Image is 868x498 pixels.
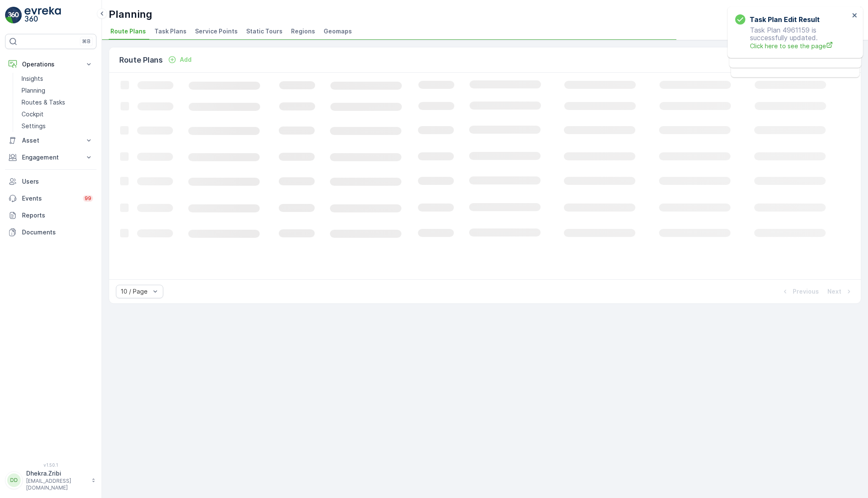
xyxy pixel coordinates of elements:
[22,110,44,118] p: Cockpit
[82,38,91,45] p: ⌘B
[26,478,87,491] p: [EMAIL_ADDRESS][DOMAIN_NAME]
[22,74,43,83] p: Insights
[18,108,96,120] a: Cockpit
[119,54,163,66] p: Route Plans
[5,149,96,166] button: Engagement
[852,12,858,20] button: close
[109,8,152,21] p: Planning
[324,27,352,36] span: Geomaps
[18,73,96,85] a: Insights
[25,7,61,24] img: logo_light-DOdMpM7g.png
[22,60,80,69] p: Operations
[22,136,80,145] p: Asset
[22,211,93,220] p: Reports
[154,27,187,36] span: Task Plans
[5,173,96,190] a: Users
[827,286,854,297] button: Next
[85,195,91,202] p: 99
[5,7,22,24] img: logo
[22,228,93,237] p: Documents
[110,27,146,36] span: Route Plans
[5,132,96,149] button: Asset
[735,26,849,50] p: Task Plan 4961159 is successfully updated.
[18,85,96,96] a: Planning
[5,469,96,491] button: DDDhekra.Zribi[EMAIL_ADDRESS][DOMAIN_NAME]
[750,41,849,50] a: Click here to see the page
[5,56,96,73] button: Operations
[780,286,820,297] button: Previous
[26,469,87,478] p: Dhekra.Zribi
[5,207,96,224] a: Reports
[750,14,820,25] h3: Task Plan Edit Result
[7,473,21,487] div: DD
[827,287,841,296] p: Next
[22,153,80,162] p: Engagement
[793,287,819,296] p: Previous
[5,462,96,468] span: v 1.50.1
[18,96,96,108] a: Routes & Tasks
[246,27,283,36] span: Static Tours
[22,194,78,203] p: Events
[22,86,45,95] p: Planning
[180,55,192,64] p: Add
[5,224,96,241] a: Documents
[195,27,238,36] span: Service Points
[22,98,65,107] p: Routes & Tasks
[165,55,195,65] button: Add
[18,120,96,132] a: Settings
[5,190,96,207] a: Events99
[22,122,46,130] p: Settings
[291,27,315,36] span: Regions
[22,177,93,186] p: Users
